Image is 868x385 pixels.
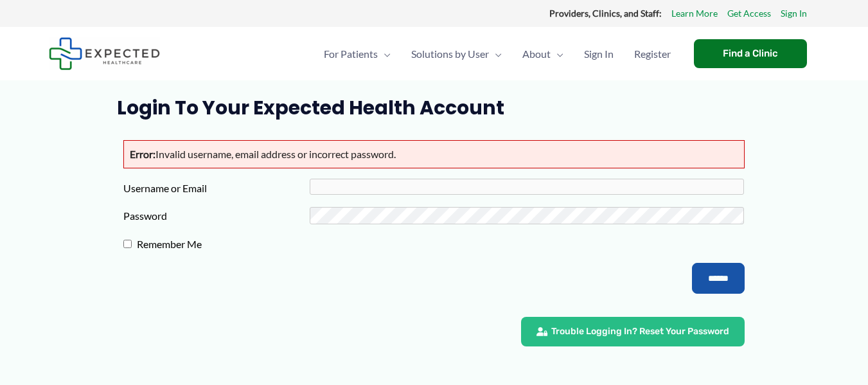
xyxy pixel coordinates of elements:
[489,31,502,76] span: Menu Toggle
[314,31,681,76] nav: Primary Site Navigation
[324,31,378,76] span: For Patients
[314,31,401,76] a: For PatientsMenu Toggle
[549,8,662,19] strong: Providers, Clinics, and Staff:
[521,317,745,346] a: Trouble Logging In? Reset Your Password
[123,206,310,226] label: Password
[551,31,563,76] span: Menu Toggle
[634,31,671,76] span: Register
[512,31,574,76] a: AboutMenu Toggle
[130,148,155,160] strong: Error:
[123,140,745,168] p: Invalid username, email address or incorrect password.
[584,31,614,76] span: Sign In
[694,39,807,68] a: Find a Clinic
[378,31,391,76] span: Menu Toggle
[522,31,551,76] span: About
[551,327,729,336] span: Trouble Logging In? Reset Your Password
[727,5,771,22] a: Get Access
[117,96,751,120] h1: Login to Your Expected Health Account
[401,31,512,76] a: Solutions by UserMenu Toggle
[574,31,624,76] a: Sign In
[49,37,160,70] img: Expected Healthcare Logo - side, dark font, small
[132,235,318,254] label: Remember Me
[624,31,681,76] a: Register
[123,179,310,198] label: Username or Email
[781,5,807,22] a: Sign In
[671,5,718,22] a: Learn More
[411,31,489,76] span: Solutions by User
